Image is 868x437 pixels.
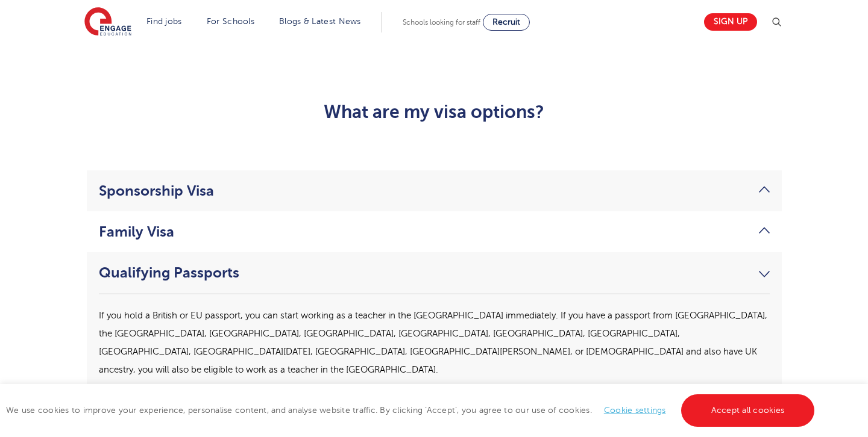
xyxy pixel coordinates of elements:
[403,18,480,26] span: Schools looking for staff
[99,264,770,281] a: Qualifying Passports
[492,17,520,26] span: Recruit
[681,394,815,427] a: Accept all cookies
[207,17,254,26] a: For Schools
[99,223,770,240] a: Family Visa
[6,406,817,415] span: We use cookies to improve your experience, personalise content, and analyse website traffic. By c...
[483,14,530,31] a: Recruit
[99,306,770,379] p: If you hold a British or EU passport, you can start working as a teacher in the [GEOGRAPHIC_DATA]...
[704,13,757,31] a: Sign up
[139,102,730,122] h2: What are my visa options?
[84,7,131,37] img: Engage Education
[99,182,770,199] a: Sponsorship Visa
[604,406,666,415] a: Cookie settings
[279,17,361,26] a: Blogs & Latest News
[146,17,182,26] a: Find jobs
